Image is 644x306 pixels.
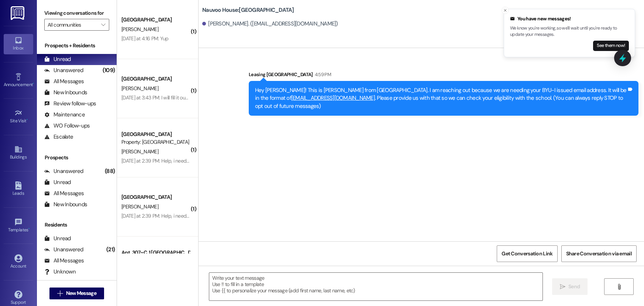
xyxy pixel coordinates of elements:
[121,75,190,83] div: [GEOGRAPHIC_DATA]
[552,278,588,295] button: Send
[593,41,629,51] button: See them now!
[313,71,331,78] div: 4:59 PM
[4,34,33,54] a: Inbox
[103,166,117,177] div: (88)
[37,42,117,50] div: Prospects + Residents
[48,19,97,31] input: All communities
[4,143,33,163] a: Buildings
[249,71,638,81] div: Leasing [GEOGRAPHIC_DATA]
[37,221,117,229] div: Residents
[37,154,117,161] div: Prospects
[202,20,338,28] div: [PERSON_NAME]. ([EMAIL_ADDRESS][DOMAIN_NAME])
[33,81,34,86] span: •
[121,26,158,33] span: [PERSON_NAME]
[121,148,158,155] span: [PERSON_NAME]
[121,193,190,201] div: [GEOGRAPHIC_DATA]
[44,268,76,276] div: Unknown
[104,244,117,255] div: (21)
[502,7,509,14] button: Close toast
[44,235,71,242] div: Unread
[44,7,109,19] label: Viewing conversations for
[44,111,85,119] div: Maintenance
[510,15,629,23] div: You have new messages!
[121,130,190,138] div: [GEOGRAPHIC_DATA]
[502,250,552,258] span: Get Conversation Link
[291,94,375,102] a: [EMAIL_ADDRESS][DOMAIN_NAME]
[44,133,73,141] div: Escalate
[4,107,33,127] a: Site Visit •
[44,122,90,130] div: WO Follow-ups
[49,288,104,299] button: New Message
[11,6,26,20] img: ResiDesk Logo
[44,67,83,74] div: Unanswered
[44,100,96,108] div: Review follow-ups
[121,203,158,210] span: [PERSON_NAME]
[121,249,190,256] div: Apt. 307~C, 1 [GEOGRAPHIC_DATA]
[66,289,96,297] span: New Message
[44,89,87,96] div: New Inbounds
[4,179,33,199] a: Leads
[44,257,84,265] div: All Messages
[4,216,33,236] a: Templates •
[27,117,28,122] span: •
[57,290,63,296] i: 
[121,94,203,101] div: [DATE] at 3:43 PM: I will fill it out [DATE]!
[202,6,294,14] b: Nauvoo House: [GEOGRAPHIC_DATA]
[28,226,30,231] span: •
[4,252,33,272] a: Account
[44,178,71,186] div: Unread
[566,250,632,258] span: Share Conversation via email
[121,35,169,42] div: [DATE] at 4:16 PM: Yup
[44,190,84,197] div: All Messages
[510,25,629,38] p: We know you're working, so we'll wait until you're ready to update your messages.
[121,157,317,164] div: [DATE] at 2:39 PM: Help, i need to pay [PERSON_NAME]'s $300, but i can't access her portal
[44,78,84,85] div: All Messages
[121,16,190,24] div: [GEOGRAPHIC_DATA]
[255,86,627,110] div: Hey [PERSON_NAME]! This is [PERSON_NAME] from [GEOGRAPHIC_DATA]. I am reaching out because we are...
[44,167,83,175] div: Unanswered
[44,246,83,254] div: Unanswered
[560,284,565,290] i: 
[568,283,580,290] span: Send
[616,284,622,290] i: 
[497,245,557,262] button: Get Conversation Link
[121,138,190,146] div: Property: [GEOGRAPHIC_DATA]
[101,65,117,76] div: (109)
[44,201,87,208] div: New Inbounds
[101,22,105,28] i: 
[121,212,317,219] div: [DATE] at 2:39 PM: Help, i need to pay [PERSON_NAME]'s $300, but i can't access her portal
[121,85,158,92] span: [PERSON_NAME]
[44,55,71,63] div: Unread
[561,245,637,262] button: Share Conversation via email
